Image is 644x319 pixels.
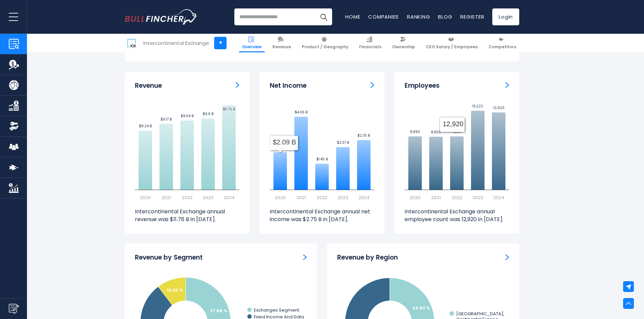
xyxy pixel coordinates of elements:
span: Product / Geography [302,44,348,50]
span: Overview [242,44,262,50]
span: Competitors [489,44,516,50]
text: $4.06 B [295,110,308,115]
a: Home [345,13,360,20]
img: ICE logo [125,36,138,49]
a: Overview [239,34,265,52]
text: 8,911 [453,129,461,134]
text: 2024 [493,194,504,201]
text: 2021 [162,194,171,201]
text: 13,222 [472,104,483,109]
text: 2020 [140,194,151,201]
text: 2022 [451,194,462,201]
a: Revenue by Segment [303,254,307,261]
text: $2.37 B [337,140,349,145]
text: $11.76 B [223,107,235,112]
text: 2023 [203,194,213,201]
text: 2022 [317,194,327,201]
text: 2020 [275,194,286,201]
text: 8,858 [431,130,441,135]
a: Employees [505,82,509,89]
p: Intercontinental Exchange annual net income was $2.75 B in [DATE]. [270,208,374,223]
text: 2023 [338,194,348,201]
a: Go to homepage [125,9,197,25]
a: Net income [371,82,374,89]
a: Register [460,13,484,20]
text: 12,920 [493,105,504,110]
div: Intercontinental Exchange [143,39,209,47]
tspan: 10.36 % [167,287,183,293]
text: $9.64 B [181,113,194,118]
text: 2023 [472,194,483,201]
h3: Revenue by Region [337,254,398,262]
a: Ranking [407,13,430,20]
span: Revenue [272,44,291,50]
img: Ownership [9,121,19,131]
a: Login [492,8,519,25]
text: 2020 [410,194,420,201]
text: 2022 [182,194,193,201]
text: 2024 [358,194,370,201]
tspan: 37.88 % [210,308,228,314]
text: $9.17 B [160,117,172,122]
a: Competitors [486,34,519,52]
text: Exchanges Segment [254,307,299,313]
a: Blog [438,13,452,20]
h3: Net Income [270,82,306,90]
text: 8,890 [410,129,420,134]
p: Intercontinental Exchange annual employee count was 12,920 in [DATE]. [405,208,509,223]
text: 2021 [431,194,441,201]
text: 34.93 % [412,305,430,311]
text: $2.09 B [273,145,287,150]
a: + [214,37,227,49]
text: 2024 [224,194,235,201]
span: Financials [359,44,381,50]
h3: Revenue by Segment [135,254,203,262]
p: Intercontinental Exchange annual revenue was $11.76 B in [DATE]. [135,208,239,223]
text: 2021 [296,194,306,201]
button: Search [315,8,332,25]
span: Ownership [392,44,415,50]
img: Bullfincher logo [125,9,198,25]
a: CEO Salary / Employees [423,34,481,52]
a: Product / Geography [299,34,351,52]
a: Revenue by Region [505,254,509,261]
h3: Revenue [135,82,162,90]
a: Revenue [236,82,239,89]
text: $2.75 B [357,133,370,138]
a: Ownership [389,34,418,52]
text: $1.45 B [316,157,328,162]
a: Companies [368,13,399,20]
a: Financials [356,34,384,52]
text: $8.24 B [139,124,152,129]
h3: Employees [405,82,440,90]
text: $9.9 B [203,111,213,116]
span: CEO Salary / Employees [426,44,478,50]
a: Revenue [269,34,294,52]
